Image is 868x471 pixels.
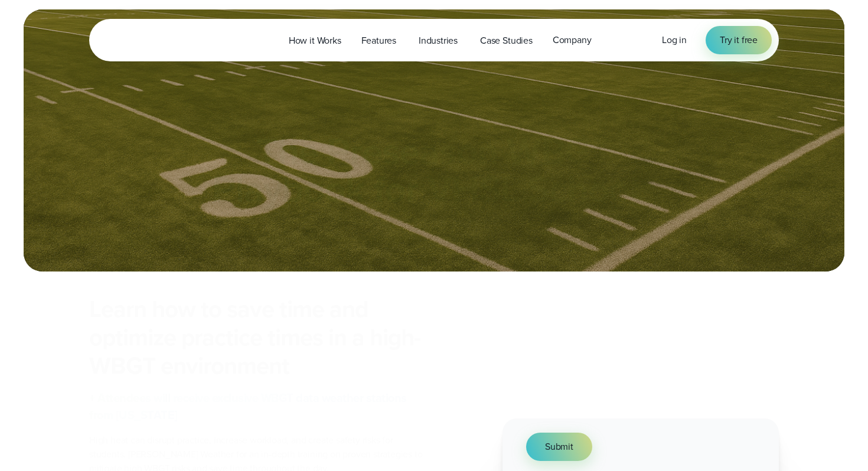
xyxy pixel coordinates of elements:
[470,28,543,53] a: Case Studies
[553,33,592,47] span: Company
[662,33,687,47] span: Log in
[361,34,396,48] span: Features
[545,440,573,454] span: Submit
[279,28,351,53] a: How it Works
[706,26,772,54] a: Try it free
[480,34,533,48] span: Case Studies
[662,33,687,47] a: Log in
[720,33,758,47] span: Try it free
[289,34,341,48] span: How it Works
[526,433,592,461] button: Submit
[419,34,458,48] span: Industries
